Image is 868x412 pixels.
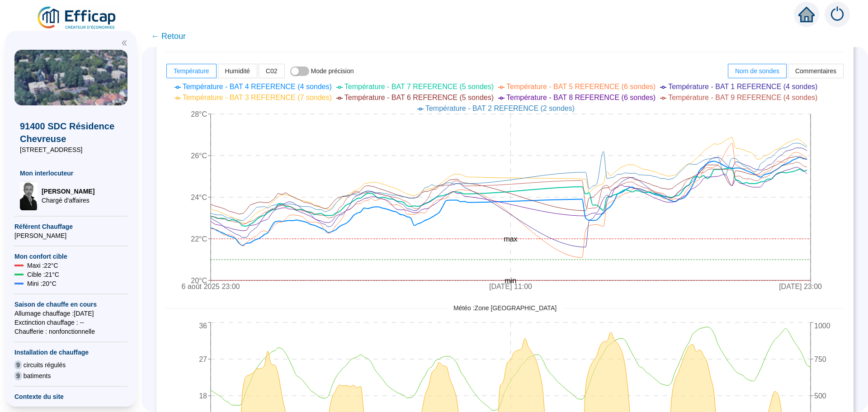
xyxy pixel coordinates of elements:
span: [PERSON_NAME] [14,231,127,240]
span: ← Retour [151,30,186,43]
tspan: min [505,277,517,284]
tspan: 28°C [191,110,207,118]
span: 91400 SDC Résidence Chevreuse [20,120,122,145]
tspan: 6 août 2025 23:00 [181,283,240,290]
span: [PERSON_NAME] [42,187,94,196]
span: Humidité [225,67,250,75]
tspan: 18 [199,392,207,400]
tspan: [DATE] 11:00 [489,283,532,290]
tspan: 27 [199,355,207,363]
span: Température - BAT 2 REFERENCE (2 sondes) [425,104,575,112]
span: [STREET_ADDRESS] [20,145,122,154]
span: Exctinction chauffage : -- [14,318,127,327]
img: efficap energie logo [36,5,118,31]
span: Température [174,67,209,75]
tspan: 1000 [814,322,830,330]
span: Chargé d'affaires [42,196,94,205]
span: Nom de sondes [735,67,779,75]
span: Cible : 21 °C [27,270,59,279]
span: 9 [14,360,22,369]
span: double-left [121,40,127,46]
span: batiments [24,371,51,380]
span: Température - BAT 4 REFERENCE (4 sondes) [183,83,332,90]
span: home [798,6,815,23]
tspan: 22°C [191,235,207,243]
span: Maxi : 22 °C [27,261,58,270]
span: Référent Chauffage [14,222,127,231]
span: Chaufferie : non fonctionnelle [14,327,127,336]
span: 9 [14,371,22,380]
span: Température - BAT 5 REFERENCE (6 sondes) [506,83,656,90]
span: Température - BAT 1 REFERENCE (4 sondes) [668,83,817,90]
span: circuits régulés [24,360,66,369]
span: Mode précision [311,67,354,75]
span: Température - BAT 7 REFERENCE (5 sondes) [344,83,494,90]
tspan: 26°C [191,152,207,160]
span: Commentaires [795,67,836,75]
tspan: 500 [814,392,826,400]
span: Température - BAT 6 REFERENCE (5 sondes) [344,94,494,101]
tspan: [DATE] 23:00 [779,283,822,290]
tspan: 24°C [191,194,207,201]
span: Installation de chauffage [14,348,127,357]
span: Météo : Zone [GEOGRAPHIC_DATA] [447,303,563,313]
span: Allumage chauffage : [DATE] [14,309,127,318]
span: Température - BAT 8 REFERENCE (6 sondes) [506,94,656,101]
tspan: 20°C [191,277,207,284]
tspan: 750 [814,355,826,363]
span: Contexte du site [14,392,127,401]
img: Chargé d'affaires [20,181,38,210]
span: C02 [266,67,278,75]
span: Mon confort cible [14,252,127,261]
span: Saison de chauffe en cours [14,300,127,309]
span: Mon interlocuteur [20,169,122,178]
span: Température - BAT 9 REFERENCE (4 sondes) [668,94,817,101]
tspan: 36 [199,322,207,330]
tspan: max [504,235,517,243]
img: alerts [825,2,850,27]
span: Mini : 20 °C [27,279,57,288]
span: Température - BAT 3 REFERENCE (7 sondes) [183,94,332,101]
